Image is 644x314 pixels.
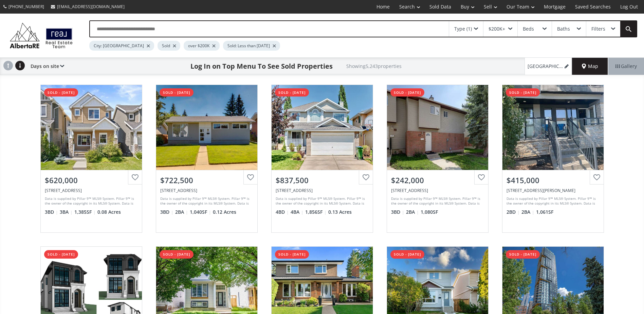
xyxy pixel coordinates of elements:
[158,41,180,51] div: Sold
[45,188,138,193] div: 20 Royal Birch Park NW, Calgary, AB T3G 0B8
[523,27,534,31] div: Beds
[572,58,608,75] div: Map
[582,63,598,70] span: Map
[45,209,58,215] span: 3 BD
[276,196,367,206] div: Data is supplied by Pillar 9™ MLS® System. Pillar 9™ is the owner of the copyright in its MLS® Sy...
[525,58,572,75] a: [GEOGRAPHIC_DATA], over $200K
[264,78,380,240] a: sold - [DATE]$837,500[STREET_ADDRESS]Data is supplied by Pillar 9™ MLS® System. Pillar 9™ is the ...
[391,175,484,186] div: $242,000
[8,4,44,10] span: [PHONE_NUMBER]
[213,209,236,215] span: 0.12 Acres
[557,27,570,31] div: Baths
[291,209,303,215] span: 4 BA
[175,209,188,215] span: 2 BA
[536,209,553,215] span: 1,061 SF
[160,188,253,193] div: 5615 Lodge Crescent SW, Calgary, AB T3E 5Y8
[97,209,121,215] span: 0.08 Acres
[74,209,96,215] span: 1,385 SF
[489,27,505,31] div: $200K+
[591,27,605,31] div: Filters
[48,0,128,13] a: [EMAIL_ADDRESS][DOMAIN_NAME]
[160,175,253,186] div: $722,500
[608,58,644,75] div: Gallery
[57,4,125,10] span: [EMAIL_ADDRESS][DOMAIN_NAME]
[27,58,64,75] div: Days on site
[190,62,333,71] h1: Log In on Top Menu To See Sold Properties
[276,209,289,215] span: 4 BD
[421,209,438,215] span: 1,080 SF
[223,41,280,51] div: Sold: Less than [DATE]
[45,175,138,186] div: $620,000
[89,41,154,51] div: City: [GEOGRAPHIC_DATA]
[328,209,352,215] span: 0.13 Acres
[346,64,402,69] h2: Showing 5,243 properties
[160,196,252,206] div: Data is supplied by Pillar 9™ MLS® System. Pillar 9™ is the owner of the copyright in its MLS® Sy...
[391,188,484,193] div: 64 Whitnel Court NE #24, Calgary, AB T1Y 5E3
[454,27,472,31] div: Type (1)
[507,209,520,215] span: 2 BD
[380,78,495,240] a: sold - [DATE]$242,000[STREET_ADDRESS]Data is supplied by Pillar 9™ MLS® System. Pillar 9™ is the ...
[276,188,369,193] div: 850 Sierra Madre Court SW, Calgary, AB T3H3J1
[160,209,173,215] span: 3 BD
[507,188,600,193] div: 414 Meredith Road NE #101, Calgary, AB T2E5A6
[305,209,327,215] span: 1,856 SF
[406,209,419,215] span: 2 BA
[149,78,264,240] a: sold - [DATE]$722,500[STREET_ADDRESS]Data is supplied by Pillar 9™ MLS® System. Pillar 9™ is the ...
[391,196,482,206] div: Data is supplied by Pillar 9™ MLS® System. Pillar 9™ is the owner of the copyright in its MLS® Sy...
[495,78,611,240] a: sold - [DATE]$415,000[STREET_ADDRESS][PERSON_NAME]Data is supplied by Pillar 9™ MLS® System. Pill...
[7,21,76,50] img: Logo
[190,209,211,215] span: 1,040 SF
[391,209,404,215] span: 3 BD
[34,78,149,240] a: sold - [DATE]$620,000[STREET_ADDRESS]Data is supplied by Pillar 9™ MLS® System. Pillar 9™ is the ...
[507,175,600,186] div: $415,000
[521,209,534,215] span: 2 BA
[276,175,369,186] div: $837,500
[60,209,73,215] span: 3 BA
[615,63,637,70] span: Gallery
[184,41,220,51] div: over $200K
[45,196,136,206] div: Data is supplied by Pillar 9™ MLS® System. Pillar 9™ is the owner of the copyright in its MLS® Sy...
[507,196,598,206] div: Data is supplied by Pillar 9™ MLS® System. Pillar 9™ is the owner of the copyright in its MLS® Sy...
[528,63,563,70] span: [GEOGRAPHIC_DATA], over $200K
